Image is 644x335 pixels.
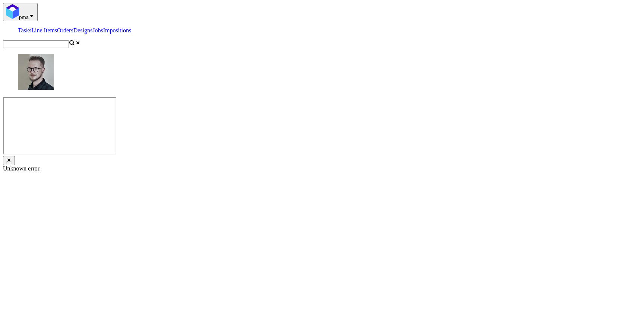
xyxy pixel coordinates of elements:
a: Impositions [103,27,132,33]
a: Orders [57,27,73,33]
img: Krystian Gaza [18,54,54,90]
a: Jobs [92,27,103,33]
a: Line Items [31,27,57,33]
img: logo [6,4,19,19]
button: pma [3,3,38,21]
a: Designs [73,27,93,33]
span: pma [19,15,29,20]
a: Tasks [18,27,31,33]
div: Unknown error. [3,165,641,172]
